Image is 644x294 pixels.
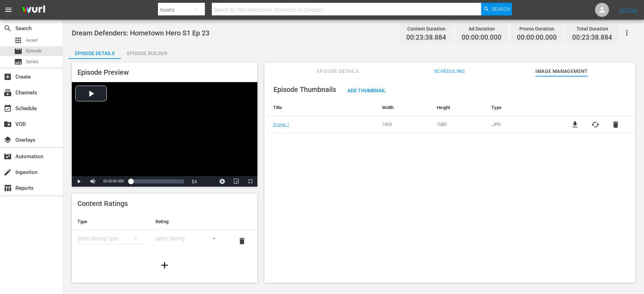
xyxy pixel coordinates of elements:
th: Height [431,99,486,116]
button: Fullscreen [243,176,257,187]
button: Add Thumbnail [342,84,392,96]
span: Series [14,58,22,66]
span: Episode Preview [77,68,129,76]
button: delete [234,233,250,249]
span: Search [492,3,510,15]
button: Mute [86,176,100,187]
a: Image 1 [273,122,289,127]
span: 00:00:00.000 [517,34,557,42]
button: Play [72,176,86,187]
span: Series [26,58,39,65]
a: file_download [571,120,579,129]
div: Video Player [72,82,257,187]
td: .JPG [486,116,559,133]
div: Episode Details [68,45,121,62]
span: Schedule [4,104,12,113]
span: 00:00:00.000 [462,34,501,42]
button: Playback Rate [187,176,201,187]
th: Title [268,99,377,116]
button: Episode Details [68,45,121,59]
span: Episode Thumbnails [273,85,336,94]
a: Sign Out [619,7,637,13]
th: Rating [150,213,228,230]
span: movie [14,47,22,55]
span: delete [238,237,246,245]
span: Add Thumbnail [342,88,392,93]
span: Episode Details [312,67,364,76]
div: Total Duration [572,24,612,34]
span: 00:00:00.000 [103,179,124,183]
table: simple table [72,213,257,252]
img: ans4CAIJ8jUAAAAAAAAAAAAAAAAAAAAAAAAgQb4GAAAAAAAAAAAAAAAAAAAAAAAAJMjXAAAAAAAAAAAAAAAAAAAAAAAAgAT5G... [17,2,50,18]
span: Search [4,24,12,33]
th: Type [72,213,150,230]
th: Type [486,99,559,116]
span: Create [4,73,12,81]
span: 00:23:38.884 [572,34,612,42]
span: Ingestion [4,168,12,176]
span: Scheduling [423,67,476,76]
span: menu [4,6,13,14]
span: Automation [4,152,12,161]
span: Image Management [535,67,588,76]
button: Episode Builder [121,45,173,59]
button: cached [591,120,600,129]
span: Reports [4,184,12,192]
th: Width [377,99,431,116]
div: Episode Builder [121,45,173,62]
button: Jump To Time [215,176,229,187]
div: Progress Bar [131,179,183,183]
span: Content Ratings [77,199,128,208]
span: apps [14,36,22,45]
span: VOD [4,120,12,128]
button: Search [481,3,512,15]
div: Ad Duration [462,24,501,34]
button: delete [611,120,620,129]
span: Episode [26,47,42,54]
span: Channels [4,88,12,97]
span: Asset [26,37,37,44]
td: 1920 [377,116,431,133]
td: 1080 [431,116,486,133]
span: Overlays [4,136,12,144]
div: Content Duration [406,24,446,34]
span: Dream Defenders: Hometown Hero S1 Ep 23 [72,29,209,37]
span: 00:23:38.884 [406,34,446,42]
div: Promo Duration [517,24,557,34]
button: Picture-in-Picture [229,176,243,187]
